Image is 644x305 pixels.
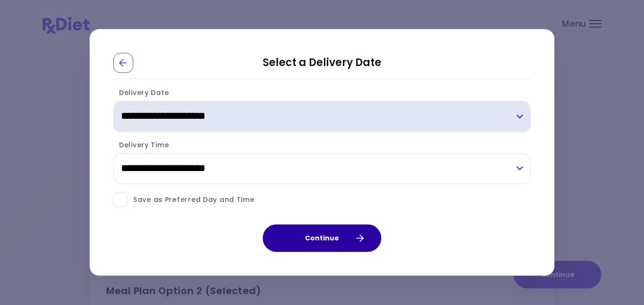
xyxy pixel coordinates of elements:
div: Go Back [113,53,133,73]
span: Save as Preferred Day and Time [128,194,255,206]
button: Continue [263,225,381,252]
label: Delivery Time [113,140,169,150]
label: Delivery Date [113,88,169,97]
h2: Select a Delivery Date [113,53,531,79]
